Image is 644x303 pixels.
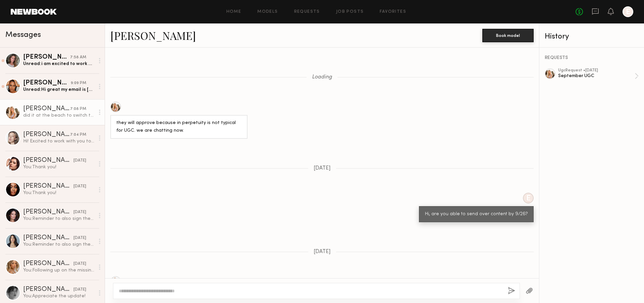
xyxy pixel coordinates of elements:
div: [DATE] [73,183,86,190]
div: You: Thank you! [23,164,95,170]
div: [PERSON_NAME] [23,80,71,86]
div: [PERSON_NAME] [23,286,73,293]
div: [PERSON_NAME] [23,54,70,61]
div: You: Reminder to also sign the agreement, thank you :) [23,241,95,248]
div: History [545,33,639,41]
a: ugcRequest •[DATE]September UGC [558,68,639,84]
div: did it at the beach to switch things up so LMK if that works. your editors will need to run audio... [23,112,95,119]
div: [PERSON_NAME] [23,235,73,241]
a: Models [257,10,278,14]
div: 7:08 PM [70,106,86,112]
div: [DATE] [73,235,86,241]
span: [DATE] [314,166,331,171]
div: You: Appreciate the update! [23,293,95,299]
div: they will approve because in perpetuity is not typical for UGC. we are chatting now. [116,119,241,135]
span: Loading [312,74,332,80]
div: Unread: i am excited to work with you!💖 [23,61,95,67]
div: Hi, are you able to send over content by 9/26? [425,210,528,218]
button: Book model [482,29,534,42]
a: Job Posts [336,10,364,14]
span: Messages [5,31,41,39]
a: [PERSON_NAME] [110,28,196,43]
a: E [623,6,633,17]
span: [DATE] [314,249,331,255]
div: [PERSON_NAME] [23,183,73,190]
div: [PERSON_NAME] [23,131,70,138]
div: You: Following up on the missing content, thank you! [23,267,95,274]
div: [DATE] [73,287,86,293]
div: [PERSON_NAME] [23,260,73,267]
a: Book model [482,32,534,38]
div: 9:09 PM [71,80,86,86]
div: Unread: Hi great my email is [EMAIL_ADDRESS][DOMAIN_NAME] [23,86,95,93]
div: 7:04 PM [70,132,86,138]
div: [DATE] [73,209,86,216]
div: [DATE] [73,158,86,164]
div: [PERSON_NAME] [23,106,70,112]
div: [PERSON_NAME] [23,209,73,216]
div: REQUESTS [545,56,639,60]
a: Favorites [380,10,406,14]
a: Requests [294,10,320,14]
div: ugc Request • [DATE] [558,68,635,73]
div: Hi! Excited to work with you too! My email is [EMAIL_ADDRESS][DOMAIN_NAME] [23,138,95,144]
div: [DATE] [73,261,86,267]
div: You: Thank you! [23,190,95,196]
div: [PERSON_NAME] [23,157,73,164]
div: September UGC [558,73,635,79]
div: 7:58 AM [70,54,86,61]
div: You: Reminder to also sign the agreement, thank you :) [23,216,95,222]
a: Home [226,10,241,14]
